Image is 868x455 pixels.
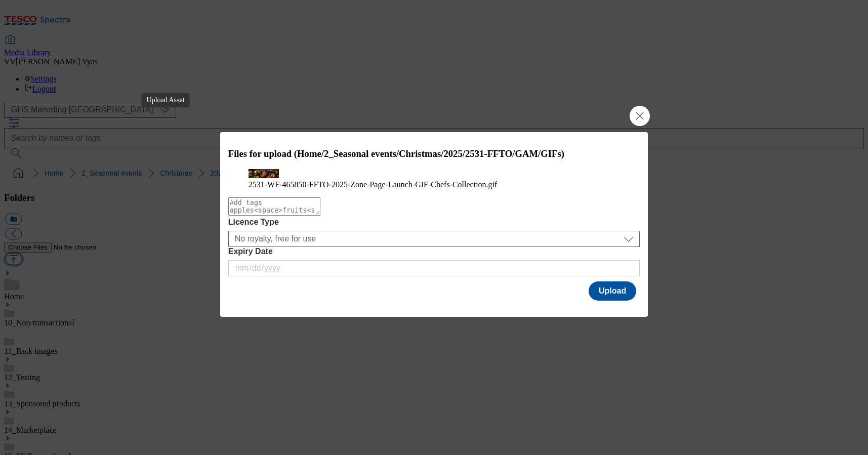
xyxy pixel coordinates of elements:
[249,180,620,189] figcaption: 2531-WF-465850-FFTO-2025-Zone-Page-Launch-GIF-Chefs-Collection.gif
[228,218,640,227] label: Licence Type
[249,169,279,178] img: preview
[228,148,640,159] h3: Files for upload (Home/2_Seasonal events/Christmas/2025/2531-FFTO/GAM/GIFs)
[630,106,650,126] button: Close Modal
[228,247,640,256] label: Expiry Date
[220,132,648,317] div: Modal
[589,281,636,301] button: Upload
